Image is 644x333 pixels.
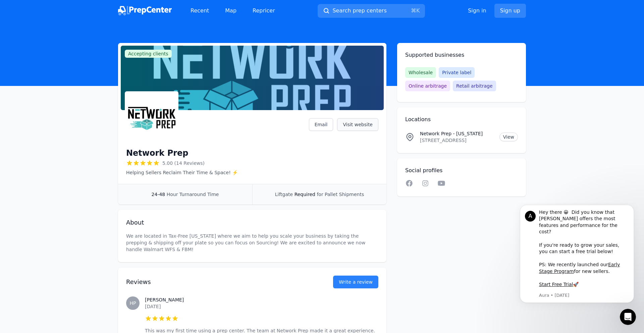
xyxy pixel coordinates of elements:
a: Map [220,4,242,17]
span: Liftgate [275,192,293,197]
a: Sign up [494,4,526,18]
span: Wholesale [405,67,436,78]
span: Required [294,192,315,197]
p: Network Prep - [US_STATE] [420,130,494,137]
kbd: ⌘ [411,7,416,14]
span: Retail arbitrage [453,81,496,91]
a: Visit website [337,118,378,131]
h2: About [126,218,378,227]
kbd: K [416,7,420,14]
p: Helping Sellers Reclaim Their Time & Space! ⚡️ [126,169,238,176]
img: Network Prep [126,93,177,144]
span: Private label [439,67,475,78]
a: Email [309,118,333,131]
iframe: Intercom notifications message [510,203,644,328]
a: Sign in [468,7,486,15]
span: Search prep centers [332,7,386,15]
span: Online arbitrage [405,81,450,91]
a: Write a review [333,276,378,288]
p: We are located in Tax-Free [US_STATE] where we aim to help you scale your business by taking the ... [126,233,378,253]
h2: Social profiles [405,166,518,175]
iframe: Intercom live chat [620,309,636,325]
a: Recent [185,4,214,17]
p: [STREET_ADDRESS] [420,137,494,144]
time: [DATE] [145,304,161,309]
span: HP [130,301,136,305]
span: Hour Turnaround Time [167,192,219,197]
a: View [499,133,518,141]
span: 5.00 (14 Reviews) [162,160,205,166]
h2: Reviews [126,277,312,287]
h3: [PERSON_NAME] [145,296,378,303]
span: Accepting clients [125,50,172,58]
span: 24-48 [152,192,165,197]
button: Search prep centers⌘K [318,4,425,18]
img: PrepCenter [118,6,172,15]
a: Repricer [247,4,280,17]
h2: Locations [405,115,518,124]
h1: Network Prep [126,148,189,158]
span: for Pallet Shipments [317,192,364,197]
h2: Supported businesses [405,51,518,59]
